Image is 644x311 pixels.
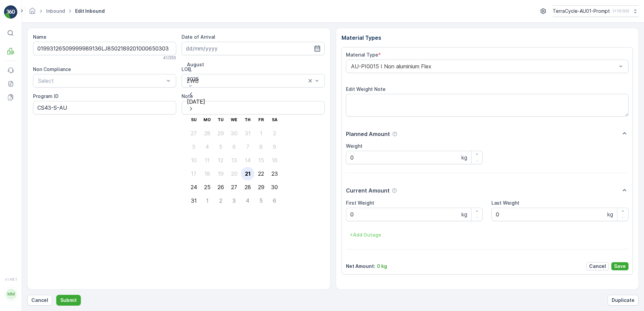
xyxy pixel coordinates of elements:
p: Duplicate [612,297,635,304]
p: [DATE] [187,99,281,105]
span: [DATE] [36,122,52,127]
div: 23 [271,171,278,177]
div: 6 [273,198,276,204]
th: Friday [254,113,268,127]
p: Save [614,263,626,270]
div: 18 [204,171,210,177]
p: kg [461,153,467,162]
span: Name : [6,110,22,116]
p: Select [38,77,164,85]
p: 01993126509999989136LJ8501668601000650306A [249,6,394,14]
div: 2 [273,130,276,136]
span: v 1.48.1 [4,277,18,281]
span: AU-PI0001 I Beauty and homecare [41,144,121,149]
span: 0 kg [38,166,48,172]
div: Help Tooltip Icon [392,188,397,193]
div: 6 [232,144,236,150]
label: Last Weight [491,200,519,206]
div: 7 [246,144,249,150]
img: logo [4,5,18,19]
div: 12 [218,157,223,163]
div: Help Tooltip Icon [392,131,397,137]
div: 14 [245,157,251,163]
div: 30 [271,184,278,190]
div: 1 [206,198,208,204]
th: Tuesday [214,113,227,127]
button: MM [4,283,18,306]
div: 3 [232,198,236,204]
p: Current Amount [346,186,390,195]
div: 1 [260,130,262,136]
div: 15 [258,157,264,163]
div: 2 [219,198,222,204]
div: 8 [259,144,263,150]
div: 5 [259,198,263,204]
button: +Add Outage [346,230,385,240]
label: Edit Weight Note [346,86,386,92]
p: ( +10:00 ) [613,8,629,14]
p: kg [461,210,467,218]
div: 24 [191,184,197,190]
p: + Add Outage [350,232,381,238]
label: First Weight [346,200,374,206]
div: 26 [218,184,224,190]
button: Save [611,262,629,270]
label: Program ID [33,93,59,99]
p: Submit [60,297,77,304]
p: August [187,61,281,68]
div: 4 [246,198,249,204]
th: Wednesday [227,113,241,127]
div: MM [6,289,17,300]
th: Sunday [187,113,200,127]
div: 27 [231,184,237,190]
button: Duplicate [608,295,639,306]
th: Monday [200,113,214,127]
p: 0 kg [377,263,387,270]
p: TerraCycle-AU01-Prompt [553,8,610,14]
div: 16 [272,157,278,163]
div: 9 [273,144,276,150]
p: kg [607,210,613,218]
p: Cancel [589,263,606,270]
div: 29 [218,130,224,136]
div: 10 [191,157,197,163]
span: Material Type : [6,144,41,149]
th: Thursday [241,113,254,127]
div: 11 [205,157,210,163]
span: First Weight : [6,133,38,138]
label: Weight [346,143,362,149]
p: Cancel [31,297,48,304]
div: 27 [191,130,197,136]
span: 01993126509999989136LJ8501668601000650306A [22,110,143,116]
a: Inbound [46,8,65,14]
div: 19 [218,171,224,177]
div: 22 [258,171,264,177]
div: 25 [204,184,211,190]
div: 28 [245,184,251,190]
div: 30 [231,130,237,136]
p: Planned Amount [346,130,390,138]
p: 41 / 255 [163,55,176,61]
button: TerraCycle-AU01-Prompt(+10:00) [553,5,639,17]
div: 13 [231,157,237,163]
div: 20 [231,171,237,177]
span: Last Weight : [6,166,38,172]
span: 11.48 kg [38,133,57,138]
p: Material Types [342,34,633,42]
div: 29 [258,184,264,190]
div: 21 [245,171,251,177]
a: Homepage [29,10,36,15]
span: 11.48 kg [37,155,56,161]
div: 4 [205,144,209,150]
div: 3 [192,144,195,150]
span: Net Amount : [6,155,37,161]
span: Arrive Date : [6,122,36,127]
div: 28 [204,130,211,136]
button: Submit [56,295,81,306]
div: 31 [191,198,197,204]
button: Cancel [27,295,52,306]
div: 31 [245,130,251,136]
label: Non Compliance [33,66,71,72]
label: Material Type [346,52,378,58]
p: Net Amount : [346,263,375,270]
